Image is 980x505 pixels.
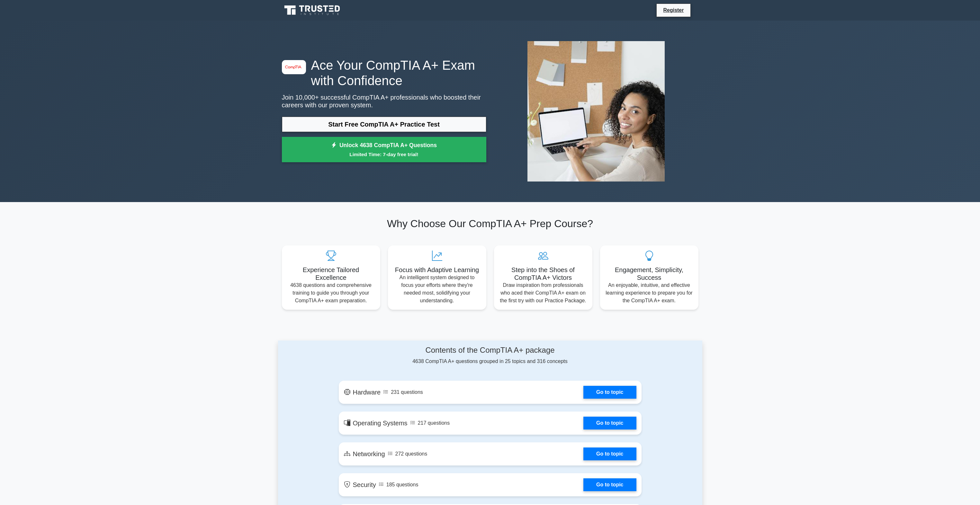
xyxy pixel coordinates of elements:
small: Limited Time: 7-day free trial! [290,151,478,158]
a: Register [659,6,688,14]
h5: Step into the Shoes of CompTIA A+ Victors [499,266,587,281]
a: Go to topic [583,417,636,430]
a: Unlock 4638 CompTIA A+ QuestionsLimited Time: 7-day free trial! [282,137,486,163]
p: 4638 questions and comprehensive training to guide you through your CompTIA A+ exam preparation. [287,281,375,305]
p: An intelligent system designed to focus your efforts where they're needed most, solidifying your ... [393,274,481,305]
p: Join 10,000+ successful CompTIA A+ professionals who boosted their careers with our proven system. [282,93,486,109]
a: Go to topic [583,447,636,460]
a: Go to topic [583,386,636,399]
h2: Why Choose Our CompTIA A+ Prep Course? [282,217,698,230]
h5: Experience Tailored Excellence [287,266,375,281]
p: An enjoyable, intuitive, and effective learning experience to prepare you for the CompTIA A+ exam. [605,281,693,305]
h1: Ace Your CompTIA A+ Exam with Confidence [282,58,486,88]
h4: Contents of the CompTIA A+ package [339,346,642,355]
h5: Focus with Adaptive Learning [393,266,481,274]
div: 4638 CompTIA A+ questions grouped in 25 topics and 316 concepts [339,346,642,365]
a: Start Free CompTIA A+ Practice Test [282,117,486,132]
h5: Engagement, Simplicity, Success [605,266,693,281]
a: Go to topic [583,478,636,491]
p: Draw inspiration from professionals who aced their CompTIA A+ exam on the first try with our Prac... [499,281,587,305]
